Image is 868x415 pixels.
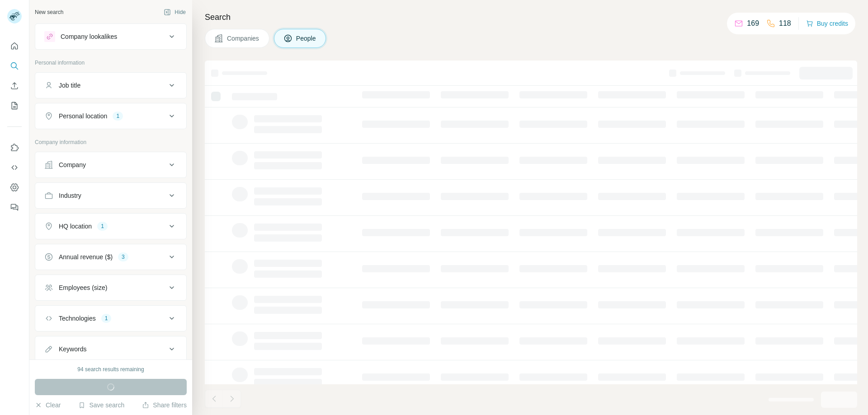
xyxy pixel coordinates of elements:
button: Hide [157,5,192,19]
div: 3 [118,253,128,261]
div: HQ location [59,222,92,231]
button: Save search [78,401,124,410]
button: HQ location1 [35,215,186,237]
button: Clear [35,401,61,410]
div: Technologies [59,314,96,323]
button: Company lookalikes [35,26,186,47]
h4: Search [205,11,857,23]
button: Use Surfe on LinkedIn [7,140,22,156]
button: Search [7,58,22,74]
div: 94 search results remaining [77,365,144,373]
button: Quick start [7,38,22,54]
button: Share filters [142,401,187,410]
button: Annual revenue ($)3 [35,246,186,268]
button: Feedback [7,199,22,215]
button: Technologies1 [35,308,186,329]
div: 1 [113,112,123,120]
div: Employees (size) [59,283,107,292]
button: Industry [35,185,186,206]
div: 1 [97,222,108,230]
div: Industry [59,191,81,200]
p: 118 [779,18,791,29]
button: Employees (size) [35,277,186,298]
button: Personal location1 [35,105,186,127]
button: Use Surfe API [7,159,22,176]
p: 169 [747,18,759,29]
div: Personal location [59,112,107,121]
div: 1 [101,314,112,322]
div: Annual revenue ($) [59,252,113,261]
button: Keywords [35,338,186,360]
div: Job title [59,81,80,90]
button: Enrich CSV [7,78,22,94]
button: Job title [35,75,186,96]
button: Dashboard [7,179,22,196]
div: Company lookalikes [61,32,117,41]
button: Buy credits [806,17,848,30]
span: Companies [227,34,260,43]
div: Company [59,160,86,169]
button: My lists [7,98,22,114]
p: Personal information [35,59,187,67]
div: Keywords [59,345,86,354]
span: People [296,34,317,43]
div: New search [35,8,63,16]
p: Company information [35,138,187,146]
button: Company [35,154,186,176]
